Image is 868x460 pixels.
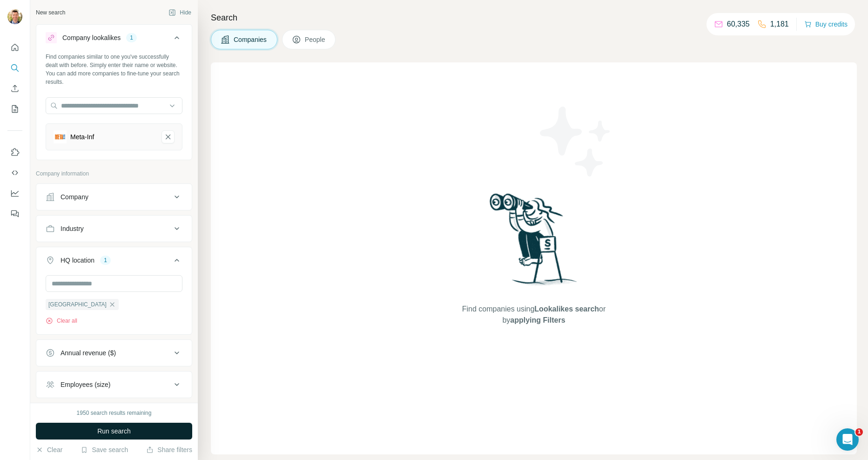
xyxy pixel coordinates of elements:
span: 1 [855,428,863,436]
div: 1 [100,256,111,264]
button: My lists [7,101,22,117]
button: Quick start [7,39,22,56]
button: Dashboard [7,185,22,202]
img: Surfe Illustration - Woman searching with binoculars [485,191,582,295]
img: Surfe Illustration - Stars [534,100,618,183]
div: 1 [126,34,137,42]
button: Hide [162,6,198,20]
button: Annual revenue ($) [36,342,192,364]
div: HQ location [61,256,94,265]
div: Company lookalikes [62,33,121,42]
button: Buy credits [804,18,848,31]
button: Company lookalikes1 [36,27,192,53]
div: Industry [61,224,84,233]
div: Find companies similar to one you've successfully dealt with before. Simply enter their name or w... [46,53,182,86]
h4: Search [211,11,857,24]
span: Companies [234,35,268,44]
span: People [305,35,326,44]
span: Run search [97,426,131,436]
button: Share filters [146,445,192,454]
button: Search [7,60,22,76]
button: Save search [81,445,128,454]
p: 60,335 [727,19,750,30]
div: Employees (size) [61,380,110,389]
p: Company information [36,169,192,178]
span: applying Filters [510,316,565,324]
button: Use Surfe on LinkedIn [7,144,22,161]
img: Meta-Inf-logo [54,130,67,143]
button: Employees (size) [36,373,192,396]
button: Clear [36,445,62,454]
span: [GEOGRAPHIC_DATA] [48,300,107,309]
div: 1950 search results remaining [77,409,152,417]
button: Feedback [7,205,22,222]
button: Industry [36,217,192,240]
p: 1,181 [770,19,789,30]
iframe: Intercom live chat [836,428,859,451]
button: Enrich CSV [7,80,22,97]
img: Avatar [7,9,22,24]
button: HQ location1 [36,249,192,275]
span: Find companies using or by [459,304,608,326]
button: Company [36,186,192,208]
div: Annual revenue ($) [61,348,116,358]
button: Clear all [46,317,77,325]
span: Lookalikes search [534,305,599,313]
div: New search [36,8,65,17]
div: Meta-Inf [70,132,94,142]
button: Use Surfe API [7,164,22,181]
button: Meta-Inf-remove-button [161,130,175,143]
div: Company [61,192,88,202]
button: Run search [36,423,192,440]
